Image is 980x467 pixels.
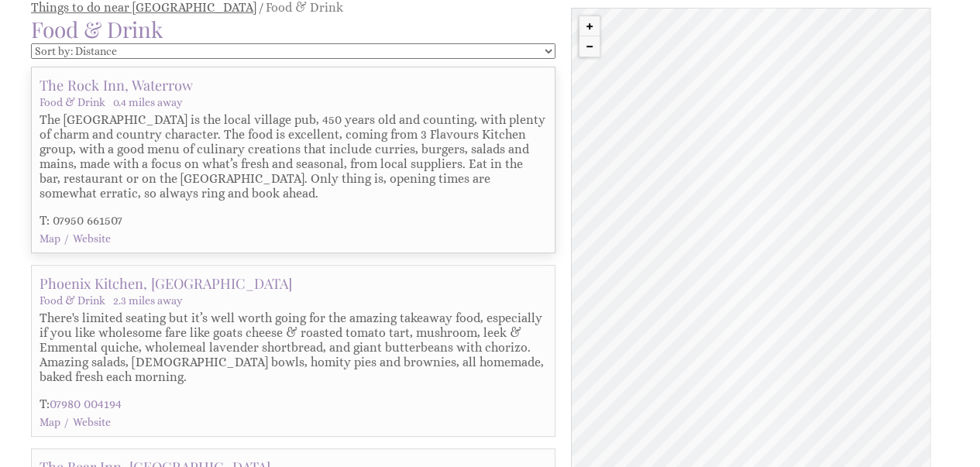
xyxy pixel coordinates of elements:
[40,96,105,108] a: Food & Drink
[73,232,111,245] a: Website
[579,16,600,36] button: Zoom in
[113,294,183,307] li: 2.3 miles away
[40,232,60,245] a: Map
[40,112,547,201] p: The [GEOGRAPHIC_DATA] is the local village pub, 450 years old and counting, with plenty of charm ...
[73,416,111,428] a: Website
[40,294,105,307] a: Food & Drink
[40,75,193,94] a: The Rock Inn, Waterrow
[40,311,547,384] p: There's limited seating but it’s well worth going for the amazing takeaway food, especially if yo...
[31,15,555,43] h1: Food & Drink
[40,213,547,228] p: T: 07950 661507
[113,96,183,108] li: 0.4 miles away
[40,273,292,293] a: Phoenix Kitchen, [GEOGRAPHIC_DATA]
[40,397,547,411] p: T:
[579,36,600,57] button: Zoom out
[50,397,122,411] a: 07980 004194
[40,416,60,428] a: Map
